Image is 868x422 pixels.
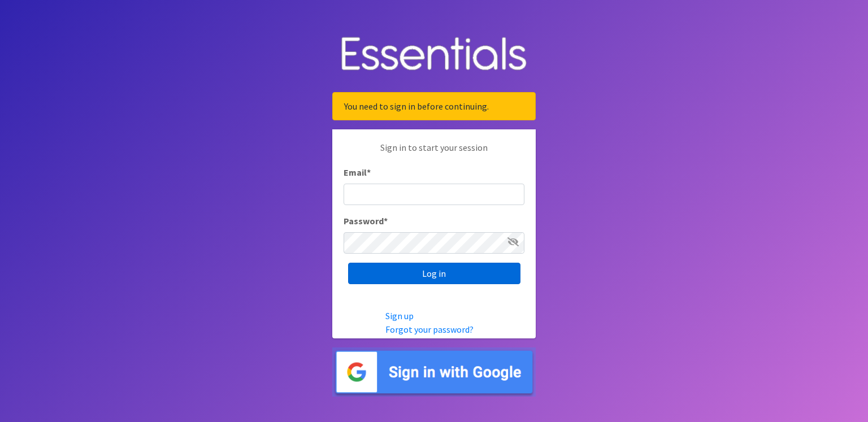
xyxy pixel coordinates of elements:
[332,92,536,120] div: You need to sign in before continuing.
[344,214,388,228] label: Password
[332,25,536,84] img: Human Essentials
[348,263,520,284] input: Log in
[344,141,524,166] p: Sign in to start your session
[385,324,474,335] a: Forgot your password?
[367,167,371,178] abbr: required
[385,310,414,321] a: Sign up
[384,215,388,227] abbr: required
[344,166,371,179] label: Email
[332,347,536,397] img: Sign in with Google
